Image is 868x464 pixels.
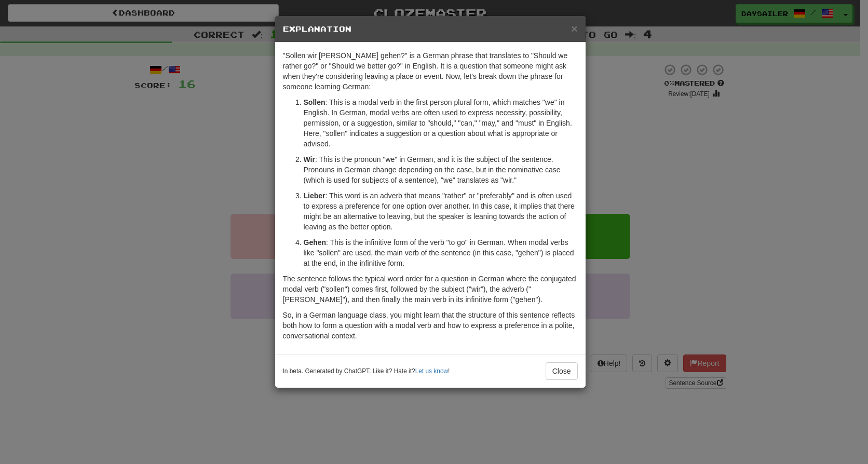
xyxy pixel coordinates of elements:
button: Close [546,362,578,380]
strong: Wir [304,155,315,163]
p: : This is the infinitive form of the verb "to go" in German. When modal verbs like "sollen" are u... [304,237,578,268]
small: In beta. Generated by ChatGPT. Like it? Hate it? ! [283,367,450,376]
h5: Explanation [283,24,578,34]
button: Close [571,23,577,34]
span: × [571,22,577,34]
p: : This is the pronoun "we" in German, and it is the subject of the sentence. Pronouns in German c... [304,154,578,185]
p: : This is a modal verb in the first person plural form, which matches "we" in English. In German,... [304,97,578,149]
strong: Sollen [304,98,325,106]
p: : This word is an adverb that means "rather" or "preferably" and is often used to express a prefe... [304,190,578,232]
p: "Sollen wir [PERSON_NAME] gehen?" is a German phrase that translates to "Should we rather go?" or... [283,50,578,92]
p: The sentence follows the typical word order for a question in German where the conjugated modal v... [283,274,578,305]
p: So, in a German language class, you might learn that the structure of this sentence reflects both... [283,310,578,341]
a: Let us know [415,367,448,375]
strong: Gehen [304,238,327,247]
strong: Lieber [304,192,325,200]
